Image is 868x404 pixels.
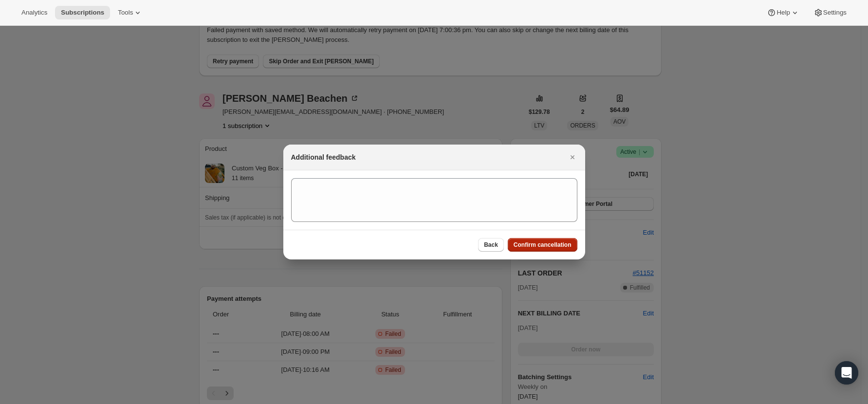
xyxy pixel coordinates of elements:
button: Help [761,6,805,19]
span: Subscriptions [61,9,104,17]
span: Settings [823,9,847,17]
button: Back [478,238,504,252]
button: Analytics [16,6,53,19]
button: Close [566,150,579,164]
div: Open Intercom Messenger [835,361,858,385]
span: Back [484,241,498,249]
span: Confirm cancellation [514,241,572,249]
h2: Additional feedback [291,152,356,162]
button: Tools [112,6,148,19]
button: Confirm cancellation [508,238,577,252]
span: Tools [118,9,133,17]
button: Settings [808,6,852,19]
span: Help [776,9,790,17]
span: Analytics [21,9,47,17]
button: Subscriptions [55,6,110,19]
